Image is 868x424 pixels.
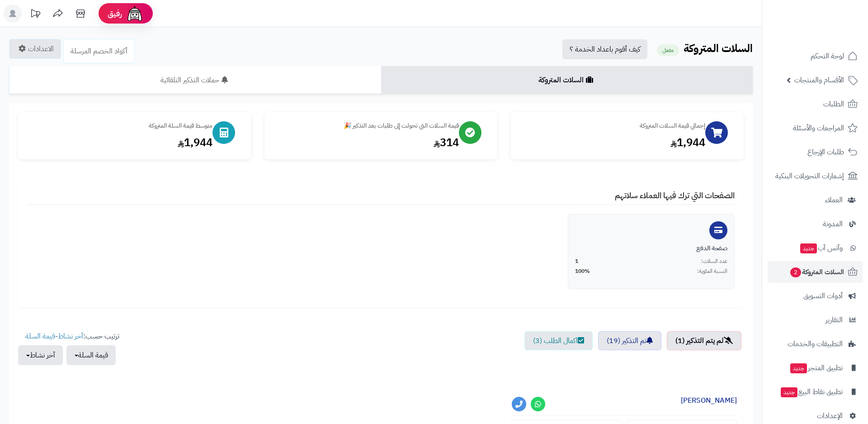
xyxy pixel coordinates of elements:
[681,395,737,406] a: [PERSON_NAME]
[598,331,661,350] a: تم التذكير (19)
[803,290,843,302] span: أدوات التسويق
[768,285,863,307] a: أدوات التسويق
[27,121,212,130] div: متوسط قيمة السلة المتروكة
[807,146,844,158] span: طلبات الإرجاع
[9,39,61,59] a: الاعدادات
[768,45,863,67] a: لوحة التحكم
[789,266,844,278] span: السلات المتروكة
[108,8,122,19] span: رفيق
[27,191,735,205] h4: الصفحات التي ترك فيها العملاء سلاتهم
[780,386,843,398] span: تطبيق نقاط البيع
[667,331,741,350] a: لم يتم التذكير (1)
[768,141,863,163] a: طلبات الإرجاع
[768,189,863,211] a: العملاء
[768,213,863,235] a: المدونة
[701,257,727,265] span: عدد السلات:
[823,218,843,230] span: المدونة
[790,363,807,373] span: جديد
[799,242,843,254] span: وآتس آب
[794,74,844,86] span: الأقسام والمنتجات
[768,333,863,355] a: التطبيقات والخدمات
[817,410,843,422] span: الإعدادات
[575,267,590,275] span: 100%
[562,39,647,59] a: كيف أقوم باعداد الخدمة ؟
[520,121,705,130] div: إجمالي قيمة السلات المتروكة
[24,5,47,25] a: تحديثات المنصة
[768,237,863,259] a: وآتس آبجديد
[775,170,844,182] span: إشعارات التحويلات البنكية
[826,314,843,326] span: التقارير
[520,135,705,150] div: 1,944
[25,331,55,342] a: قيمة السلة
[697,267,727,275] span: النسبة المئوية:
[684,40,753,57] b: السلات المتروكة
[18,345,63,365] button: آخر نشاط
[825,194,843,206] span: العملاء
[58,331,83,342] a: آخر نشاط
[27,135,212,150] div: 1,944
[274,121,459,130] div: قيمة السلات التي تحولت إلى طلبات بعد التذكير 🎉
[768,117,863,139] a: المراجعات والأسئلة
[807,10,859,29] img: logo-2.png
[768,165,863,187] a: إشعارات التحويلات البنكية
[768,357,863,379] a: تطبيق المتجرجديد
[126,5,144,23] img: ai-face.png
[768,261,863,283] a: السلات المتروكة2
[768,381,863,403] a: تطبيق نقاط البيعجديد
[9,66,381,94] a: حملات التذكير التلقائية
[768,93,863,115] a: الطلبات
[524,331,593,350] a: اكمال الطلب (3)
[823,98,844,110] span: الطلبات
[789,362,843,374] span: تطبيق المتجر
[575,257,578,265] span: 1
[274,135,459,150] div: 314
[18,331,119,365] ul: ترتيب حسب: -
[790,267,802,278] span: 2
[63,39,135,63] a: أكواد الخصم المرسلة
[793,122,844,134] span: المراجعات والأسئلة
[811,50,844,62] span: لوحة التحكم
[66,345,116,365] button: قيمة السلة
[657,44,679,56] small: مفعل
[768,309,863,331] a: التقارير
[781,387,797,397] span: جديد
[788,338,843,350] span: التطبيقات والخدمات
[575,244,727,253] div: صفحة الدفع
[800,243,817,253] span: جديد
[381,66,753,94] a: السلات المتروكة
